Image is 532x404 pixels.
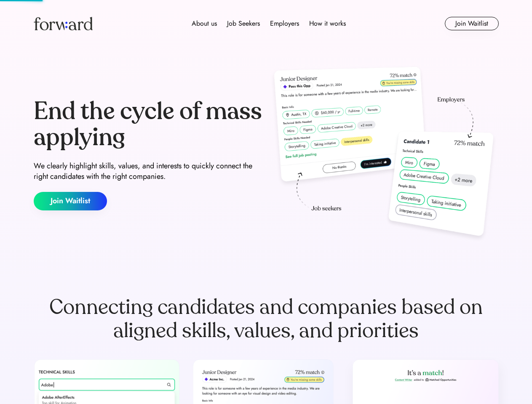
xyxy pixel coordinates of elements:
button: Join Waitlist [445,17,499,30]
div: We clearly highlight skills, values, and interests to quickly connect the right candidates with t... [34,161,263,182]
img: hero-image.png [270,64,499,245]
img: Forward logo [34,17,93,30]
div: Employers [270,19,299,29]
div: How it works [309,19,346,29]
div: End the cycle of mass applying [34,98,263,150]
div: About us [192,19,217,29]
button: Join Waitlist [34,192,107,210]
div: Job Seekers [227,19,260,29]
div: Connecting candidates and companies based on aligned skills, values, and priorities [34,295,499,343]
